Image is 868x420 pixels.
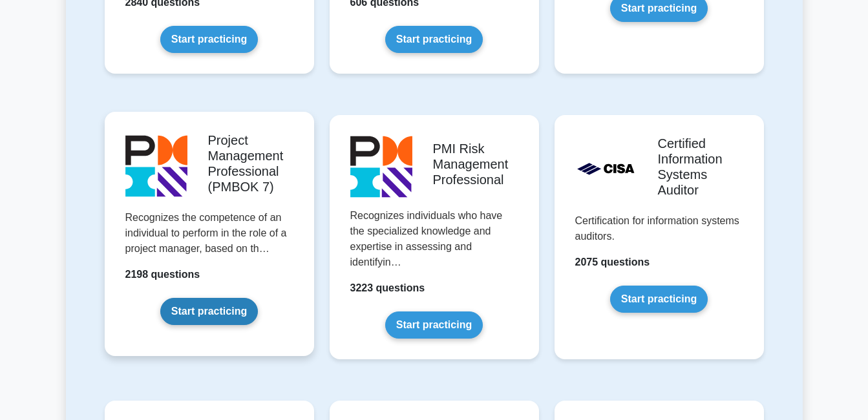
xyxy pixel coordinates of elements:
a: Start practicing [385,26,483,53]
a: Start practicing [385,311,483,339]
a: Start practicing [160,298,258,325]
a: Start practicing [160,26,258,53]
a: Start practicing [610,286,708,313]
